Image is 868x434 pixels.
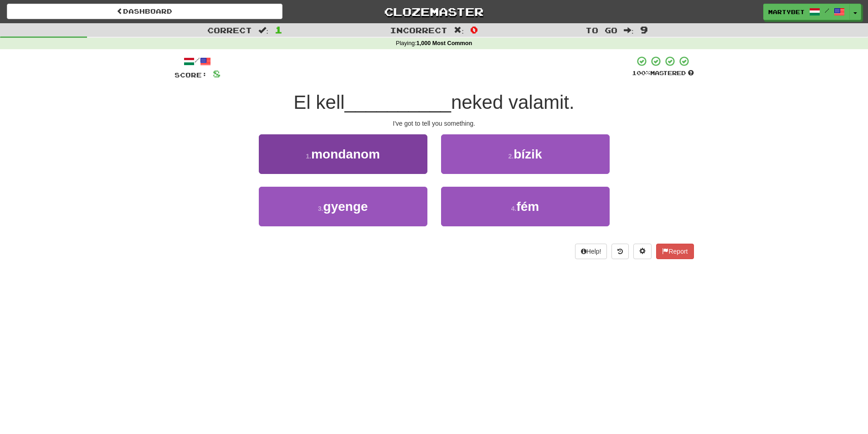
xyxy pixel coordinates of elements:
span: Incorrect [390,26,447,35]
small: 2 . [508,153,514,160]
small: 4 . [511,205,517,212]
span: Correct [207,26,252,35]
span: / [825,7,829,14]
span: : [258,26,268,34]
button: Report [656,244,693,259]
span: bízik [514,147,542,161]
a: Dashboard [7,4,282,19]
span: : [454,26,464,34]
button: 1.mondanom [259,134,427,174]
button: Round history (alt+y) [611,244,629,259]
span: 100 % [632,69,650,77]
span: To go [586,26,617,35]
span: Martybet [768,8,805,16]
span: 0 [470,24,478,35]
a: Clozemaster [296,4,572,20]
div: Mastered [632,69,694,77]
span: neked valamit. [451,92,575,113]
button: 2.bízik [441,134,610,174]
small: 1 . [306,153,311,160]
div: / [175,56,221,67]
a: Martybet / [763,4,850,20]
span: fém [516,199,539,214]
span: mondanom [311,147,380,161]
span: 1 [275,24,282,35]
strong: 1,000 Most Common [416,40,472,46]
small: 3 . [318,205,324,212]
button: Help! [575,244,607,259]
button: 3.gyenge [259,187,427,226]
span: gyenge [323,199,368,214]
button: 4.fém [441,187,610,226]
span: : [624,26,634,34]
span: El kell [293,92,344,113]
span: 9 [640,24,648,35]
span: 8 [213,68,221,79]
div: I've got to tell you something. [175,119,694,128]
span: __________ [344,92,451,113]
span: Score: [175,71,207,79]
